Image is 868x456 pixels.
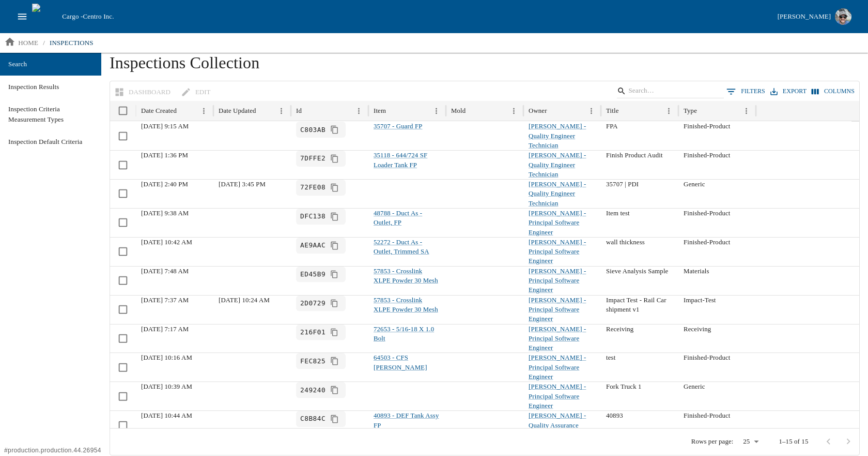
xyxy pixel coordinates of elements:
code: FEC825 [300,357,326,366]
a: 48788 - Duct As - Outlet, FP [374,210,422,226]
span: Copy full UUID [328,152,342,166]
code: C8B84C [300,414,326,423]
button: [PERSON_NAME] [773,5,856,28]
span: 09/05/2025 9:15 AM [141,123,189,130]
button: Menu [739,104,753,118]
p: home [18,38,38,48]
div: Date Updated [219,107,256,115]
a: [PERSON_NAME] - Principal Software Engineer [529,268,586,294]
div: Finish Product Audit [601,150,678,179]
div: Sieve Analysis Sample [601,266,678,295]
span: 03/21/2025 7:48 AM [141,268,189,275]
span: 03/21/2025 7:37 AM [141,297,189,304]
button: Copy full UUID [328,181,342,195]
a: inspections [45,35,98,51]
a: 40893 - DEF Tank Assy FP [374,412,439,429]
button: Copy full UUID [328,326,342,340]
div: FPA [601,121,678,150]
code: 2D0729 [300,299,326,308]
button: Copy full UUID [328,239,342,253]
div: Fork Truck 1 [601,381,678,410]
span: Copy full UUID [328,354,342,368]
a: 52272 - Duct As - Outlet, Trimmed SA [374,239,429,255]
button: Menu [197,104,211,118]
a: [PERSON_NAME] - Principal Software Engineer [529,297,586,323]
span: Copy full UUID [328,383,342,397]
span: 05/28/2025 9:38 AM [141,210,189,217]
span: Inspection Default Criteria [8,137,93,147]
p: Rows per page: [691,437,734,446]
div: Title [606,107,618,115]
div: 40893 [601,410,678,439]
a: [PERSON_NAME] - Quality Engineer Technician [529,123,586,149]
button: Copy full UUID [328,268,342,282]
div: Generic [678,381,756,410]
a: 35118 - 644/724 SF Loader Tank FP [374,152,427,168]
a: [PERSON_NAME] - Quality Engineer Technician [529,181,586,207]
button: Copy full UUID [328,412,342,426]
button: Menu [352,104,366,118]
input: Search… [628,84,709,98]
div: Finished-Product [678,352,756,381]
div: Cargo - [58,11,773,22]
a: [PERSON_NAME] - Principal Software Engineer [529,210,586,236]
a: 64503 - CFS [PERSON_NAME] [374,354,427,371]
button: Menu [662,104,676,118]
div: Finished-Product [678,121,756,150]
span: 01/31/2025 10:44 AM [141,412,192,419]
div: 35707 | PDI [601,179,678,208]
div: Finished-Product [678,150,756,179]
span: 03/21/2025 7:17 AM [141,326,189,333]
div: Generic [678,179,756,208]
button: Sort [698,104,712,118]
a: 72653 - 5/16-18 X 1.0 Bolt [374,326,434,342]
div: Receiving [678,324,756,353]
span: 08/26/2025 2:40 PM [141,181,188,188]
button: Copy full UUID [328,297,342,311]
code: AE9AAC [300,241,326,250]
span: 02/28/2025 10:16 AM [141,354,192,361]
div: Type [684,107,697,115]
div: Finished-Product [678,237,756,266]
div: test [601,352,678,381]
div: Finished-Product [678,410,756,439]
li: / [43,38,45,48]
span: Centro Inc. [83,12,114,20]
button: Menu [507,104,521,118]
button: Sort [257,104,271,118]
span: 03/26/2025 10:42 AM [141,239,192,246]
div: Id [296,107,302,115]
a: 35707 - Guard FP [374,123,422,130]
div: Materials [678,266,756,295]
a: [PERSON_NAME] - Principal Software Engineer [529,383,586,409]
a: 57853 - Crosslink XLPE Powder 30 Mesh [374,297,438,313]
a: [PERSON_NAME] - Principal Software Engineer [529,354,586,380]
code: DFC138 [300,212,326,221]
button: Copy full UUID [328,210,342,224]
span: Inspection Criteria Measurement Types [8,104,93,124]
code: 7DFFE2 [300,154,326,163]
a: [PERSON_NAME] - Principal Software Engineer [529,326,586,352]
a: [PERSON_NAME] - Quality Engineer Technician [529,152,586,178]
span: 03/26/2025 10:24 AM [219,297,270,304]
button: Sort [619,104,633,118]
p: inspections [50,38,94,48]
button: Menu [274,104,288,118]
span: 09/04/2025 1:36 PM [141,152,188,159]
a: 57853 - Crosslink XLPE Powder 30 Mesh [374,268,438,284]
a: [PERSON_NAME] - Principal Software Engineer [529,239,586,265]
span: 02/26/2025 10:39 AM [141,383,192,390]
div: Mold [451,107,466,115]
p: 1–15 of 15 [779,437,808,446]
span: 08/26/2025 3:45 PM [219,181,266,188]
code: 72FE08 [300,183,326,192]
button: Show filters [724,84,768,99]
button: Copy full UUID [328,123,342,137]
